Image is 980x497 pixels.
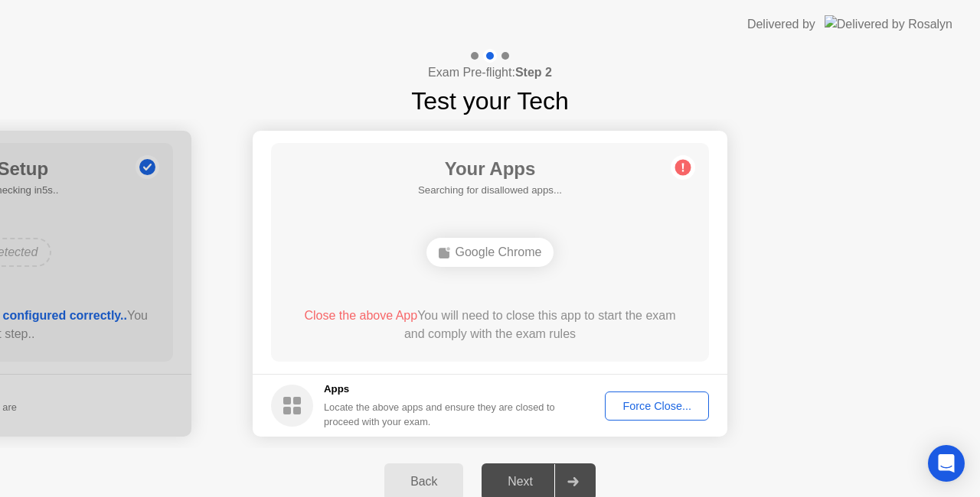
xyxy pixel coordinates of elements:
[605,391,709,421] button: Force Close...
[418,183,562,198] h5: Searching for disallowed apps...
[293,307,688,343] div: You will need to close this app to start the exam and comply with the exam rules
[515,66,552,79] b: Step 2
[389,475,459,489] div: Back
[825,15,952,33] img: Delivered by Rosalyn
[324,382,556,397] h5: Apps
[428,63,552,82] h4: Exam Pre-flight:
[324,400,556,429] div: Locate the above apps and ensure they are closed to proceed with your exam.
[486,475,554,489] div: Next
[411,83,569,119] h1: Test your Tech
[747,15,815,34] div: Delivered by
[610,400,704,412] div: Force Close...
[418,155,562,183] h1: Your Apps
[426,238,554,267] div: Google Chrome
[304,309,417,322] span: Close the above App
[928,445,965,482] div: Open Intercom Messenger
